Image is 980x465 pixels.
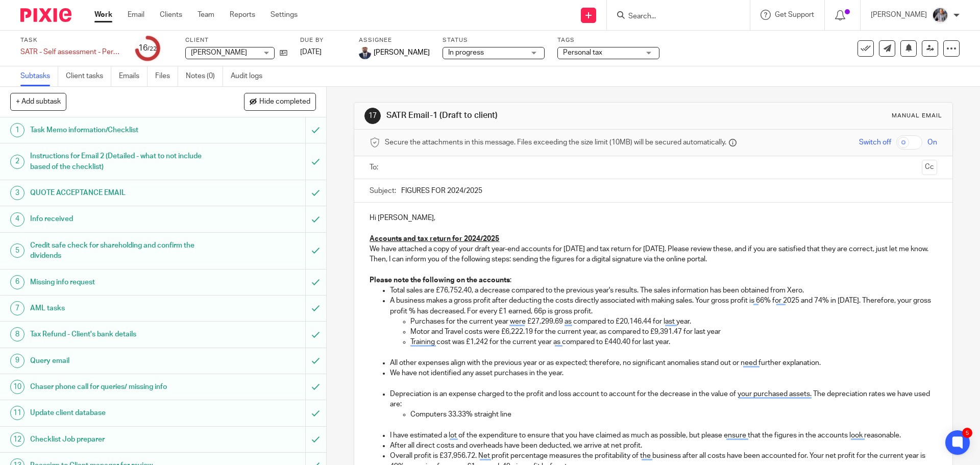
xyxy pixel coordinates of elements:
a: Emails [119,66,148,86]
h1: Query email [30,353,207,369]
small: /22 [148,46,157,52]
span: [PERSON_NAME] [374,47,430,58]
div: 5 [10,243,24,258]
div: 5 [962,428,972,438]
p: I have estimated a lot of the expenditure to ensure that you have claimed as much as possible, bu... [390,430,937,440]
a: Team [198,10,214,20]
h1: Tax Refund - Client's bank details [30,327,207,342]
p: Motor and Travel costs were £6,222.19 for the current year, as compared to £9,391.47 for last year [410,327,937,337]
div: 7 [10,301,24,315]
input: Search [627,12,719,21]
img: WhatsApp%20Image%202022-05-18%20at%206.27.04%20PM.jpeg [359,47,371,59]
p: Computers 33.33% straight line [410,409,937,420]
button: Hide completed [244,93,316,110]
span: [DATE] [300,48,322,56]
div: 6 [10,275,24,289]
p: [PERSON_NAME] [871,10,927,20]
div: Manual email [892,112,942,120]
a: Notes (0) [186,66,223,86]
span: Secure the attachments in this message. Files exceeding the size limit (10MB) will be secured aut... [385,137,726,148]
div: 12 [10,432,24,447]
label: Task [20,36,122,44]
label: Assignee [359,36,430,44]
div: 8 [10,327,24,341]
strong: Please note the following on the accounts [370,277,510,284]
div: SATR - Self assessment - Personal tax return 24/25 [20,47,122,57]
a: Settings [271,10,298,20]
a: Files [155,66,178,86]
u: Accounts and tax return for 2024/2025 [370,235,499,242]
h1: Instructions for Email 2 (Detailed - what to not include based of the checklist) [30,149,207,175]
p: All other expenses align with the previous year or as expected; therefore, no significant anomali... [390,358,937,368]
a: Email [128,10,144,20]
label: Client [185,36,287,44]
div: 10 [10,380,24,394]
a: Reports [230,10,255,20]
div: 9 [10,354,24,368]
h1: Chaser phone call for queries/ missing info [30,379,207,395]
label: To: [370,162,381,173]
span: Hide completed [259,98,310,106]
p: Total sales are £76,752.40, a decrease compared to the previous year's results. The sales informa... [390,285,937,296]
a: Audit logs [231,66,270,86]
div: 17 [364,108,381,124]
img: -%20%20-%20studio@ingrained.co.uk%20for%20%20-20220223%20at%20101413%20-%201W1A2026.jpg [932,7,948,23]
a: Client tasks [66,66,111,86]
img: Pixie [20,8,71,22]
label: Due by [300,36,346,44]
p: A business makes a gross profit after deducting the costs directly associated with making sales. ... [390,296,937,316]
span: Get Support [775,11,814,18]
a: Clients [160,10,182,20]
h1: Checklist Job preparer [30,432,207,447]
span: Switch off [859,137,891,148]
p: Depreciation is an expense charged to the profit and loss account to account for the decrease in ... [390,389,937,410]
label: Subject: [370,186,396,196]
p: Training cost was £1,242 for the current year as compared to £440.40 for last year. [410,337,937,347]
div: 16 [138,42,157,54]
p: : [370,275,937,285]
label: Tags [557,36,659,44]
h1: SATR Email-1 (Draft to client) [386,110,675,121]
p: Purchases for the current year were £27,299.69 as compared to £20,146.44 for last year. [410,316,937,327]
a: Subtasks [20,66,58,86]
span: In progress [448,49,484,56]
h1: Missing info request [30,275,207,290]
h1: Task Memo information/Checklist [30,123,207,138]
p: We have not identified any asset purchases in the year. [390,368,937,378]
h1: AML tasks [30,301,207,316]
h1: Credit safe check for shareholding and confirm the dividends [30,238,207,264]
span: Personal tax [563,49,602,56]
div: 4 [10,212,24,227]
span: [PERSON_NAME] [191,49,247,56]
h1: Info received [30,211,207,227]
span: On [927,137,937,148]
p: We have attached a copy of your draft year-end accounts for [DATE] and tax return for [DATE]. Ple... [370,244,937,265]
h1: Update client database [30,405,207,421]
div: 1 [10,123,24,137]
div: 11 [10,406,24,420]
div: 3 [10,186,24,200]
button: + Add subtask [10,93,66,110]
label: Status [443,36,545,44]
h1: QUOTE ACCEPTANCE EMAIL [30,185,207,201]
a: Work [94,10,112,20]
p: After all direct costs and overheads have been deducted, we arrive at net profit. [390,440,937,451]
p: Hi [PERSON_NAME], [370,213,937,223]
button: Cc [922,160,937,175]
div: 2 [10,155,24,169]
